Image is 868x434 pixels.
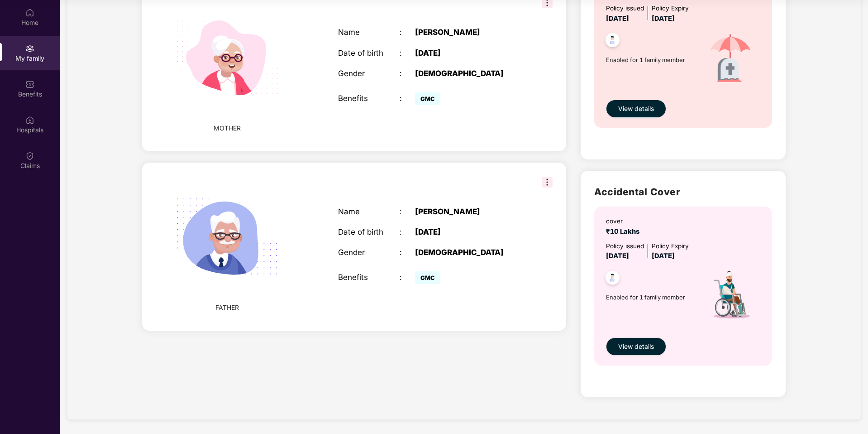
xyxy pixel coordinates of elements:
img: svg+xml;base64,PHN2ZyBpZD0iSG9zcGl0YWxzIiB4bWxucz0iaHR0cDovL3d3dy53My5vcmcvMjAwMC9zdmciIHdpZHRoPS... [25,115,34,124]
div: : [400,28,415,37]
div: [DATE] [415,48,523,58]
span: View details [618,342,654,352]
div: [DEMOGRAPHIC_DATA] [415,69,523,78]
div: Policy Expiry [652,4,689,14]
div: : [400,273,415,282]
span: [DATE] [652,252,675,260]
div: : [400,207,415,216]
h2: Accidental Cover [594,184,772,199]
span: Enabled for 1 family member [606,293,697,302]
div: [PERSON_NAME] [415,28,523,37]
div: Name [338,28,400,37]
button: View details [606,100,666,118]
span: View details [618,104,654,114]
img: svg+xml;base64,PHN2ZyB3aWR0aD0iMzIiIGhlaWdodD0iMzIiIHZpZXdCb3g9IjAgMCAzMiAzMiIgZmlsbD0ibm9uZSIgeG... [542,177,553,188]
span: FATHER [215,303,239,313]
div: [DATE] [415,227,523,236]
span: [DATE] [606,252,629,260]
div: Name [338,207,400,216]
div: Benefits [338,94,400,103]
img: svg+xml;base64,PHN2ZyBpZD0iQ2xhaW0iIHhtbG5zPSJodHRwOi8vd3d3LnczLm9yZy8yMDAwL3N2ZyIgd2lkdGg9IjIwIi... [25,151,34,160]
span: GMC [415,92,440,105]
span: MOTHER [214,123,241,133]
div: : [400,94,415,103]
div: Gender [338,69,400,78]
div: cover [606,217,643,227]
img: svg+xml;base64,PHN2ZyB4bWxucz0iaHR0cDovL3d3dy53My5vcmcvMjAwMC9zdmciIHdpZHRoPSI0OC45NDMiIGhlaWdodD... [601,268,624,290]
span: GMC [415,271,440,284]
span: ₹10 Lakhs [606,227,643,236]
img: svg+xml;base64,PHN2ZyB4bWxucz0iaHR0cDovL3d3dy53My5vcmcvMjAwMC9zdmciIHdpZHRoPSI0OC45NDMiIGhlaWdodD... [601,30,624,53]
div: : [400,227,415,236]
span: Enabled for 1 family member [606,55,697,64]
div: Benefits [338,273,400,282]
button: View details [606,338,666,356]
span: [DATE] [652,14,675,23]
div: Date of birth [338,48,400,58]
div: : [400,69,415,78]
img: svg+xml;base64,PHN2ZyB3aWR0aD0iMjAiIGhlaWdodD0iMjAiIHZpZXdCb3g9IjAgMCAyMCAyMCIgZmlsbD0ibm9uZSIgeG... [25,43,34,53]
div: [PERSON_NAME] [415,207,523,216]
img: svg+xml;base64,PHN2ZyBpZD0iSG9tZSIgeG1sbnM9Imh0dHA6Ly93d3cudzMub3JnLzIwMDAvc3ZnIiB3aWR0aD0iMjAiIG... [25,8,34,17]
div: [DEMOGRAPHIC_DATA] [415,248,523,257]
div: Policy Expiry [652,241,689,251]
img: svg+xml;base64,PHN2ZyBpZD0iQmVuZWZpdHMiIHhtbG5zPSJodHRwOi8vd3d3LnczLm9yZy8yMDAwL3N2ZyIgd2lkdGg9Ij... [25,79,34,88]
div: Policy issued [606,4,644,14]
div: : [400,48,415,58]
span: [DATE] [606,14,629,23]
div: Gender [338,248,400,257]
img: icon [697,24,763,95]
div: Date of birth [338,227,400,236]
div: Policy issued [606,241,644,251]
div: : [400,248,415,257]
img: svg+xml;base64,PHN2ZyB4bWxucz0iaHR0cDovL3d3dy53My5vcmcvMjAwMC9zdmciIHhtbG5zOnhsaW5rPSJodHRwOi8vd3... [162,172,292,302]
img: icon [697,262,763,333]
